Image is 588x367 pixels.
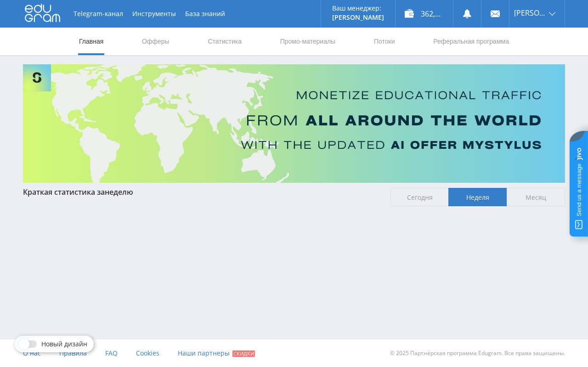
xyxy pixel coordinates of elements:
a: Офферы [141,28,170,55]
span: неделю [105,187,133,197]
a: Промо-материалы [279,28,336,55]
span: Сегодня [390,188,449,206]
div: Краткая статистика за [23,188,381,196]
span: О нас [23,349,41,357]
span: Новый дизайн [41,340,87,348]
p: Ваш менеджер: [332,5,384,12]
div: © 2025 Партнёрская программа Edugram. Все права защищены. [299,339,565,367]
a: FAQ [105,339,118,367]
span: Наши партнеры [178,349,230,357]
span: Месяц [507,188,565,206]
a: Главная [78,28,104,55]
a: О нас [23,339,41,367]
img: Banner [23,64,565,183]
a: Статистика [207,28,243,55]
a: Правила [59,339,87,367]
span: Правила [59,349,87,357]
span: Скидки [232,350,255,357]
span: Неделя [448,188,507,206]
span: FAQ [105,349,118,357]
a: Реферальная программа [432,28,510,55]
a: Потоки [373,28,396,55]
span: Cookies [136,349,159,357]
span: [PERSON_NAME] [514,9,546,17]
a: Наши партнеры Скидки [178,339,255,367]
p: [PERSON_NAME] [332,14,384,21]
a: Cookies [136,339,159,367]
